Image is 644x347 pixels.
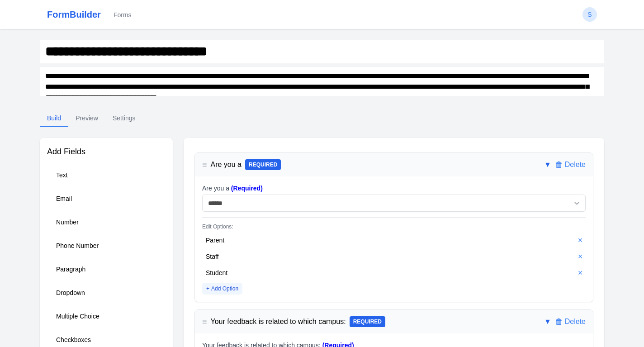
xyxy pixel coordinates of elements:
a: FormBuilder [47,8,101,21]
button: S [582,7,597,22]
button: Settings [105,110,143,127]
button: Dropdown [47,283,166,303]
button: Email [47,189,166,209]
button: × [575,267,586,278]
span: REQUIRED [350,316,385,327]
span: REQUIRED [245,159,281,170]
div: ≡Are you aREQUIRED▼🗑DeleteAre you a (Required)Edit Options:Parent×Staff×Student×+Add Option [194,152,593,302]
button: ▼ [544,159,551,170]
h2: Add Fields [47,145,166,158]
div: Student [202,266,571,279]
button: Paragraph [47,259,166,279]
span: × [578,250,583,263]
span: Double-click to edit title [211,316,346,327]
button: 🗑Delete [555,315,586,328]
span: ▼ [544,161,551,168]
button: × [575,251,586,262]
div: Staff [202,250,571,263]
button: × [575,235,586,246]
button: +Add Option [202,283,242,295]
span: × [578,234,583,247]
span: + [206,285,209,292]
div: Are you a [202,184,586,193]
button: Build [40,110,68,127]
button: Number [47,212,166,232]
span: Delete [565,316,586,327]
span: ≡ [202,315,207,328]
button: ▼ [544,316,551,327]
button: Multiple Choice [47,306,166,326]
span: ≡ [202,158,207,171]
span: Double-click to edit title [211,159,241,170]
button: Preview [68,110,105,127]
button: Text [47,165,166,185]
button: Phone Number [47,236,166,256]
div: Parent [202,234,571,247]
span: (Required) [229,185,263,192]
span: Delete [565,159,586,170]
span: 🗑 [555,315,563,328]
button: 🗑Delete [555,158,586,171]
span: × [578,266,583,279]
div: Edit Options: [202,223,586,230]
span: 🗑 [555,158,563,171]
span: ▼ [544,318,551,325]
